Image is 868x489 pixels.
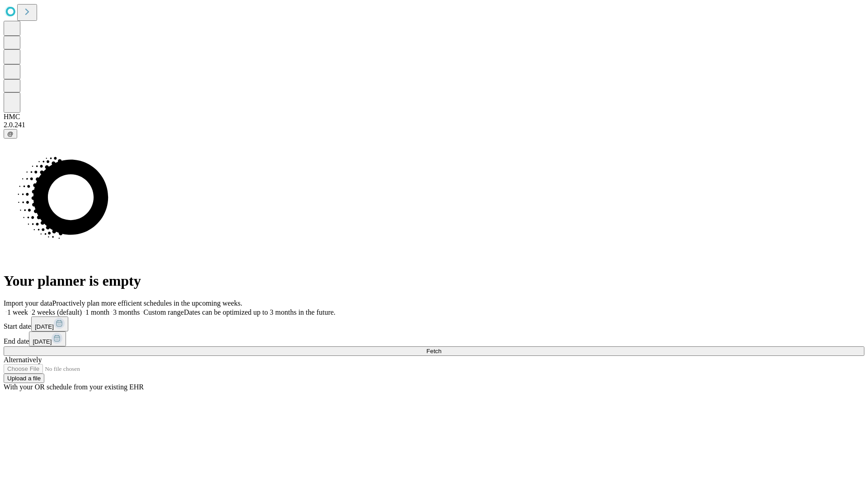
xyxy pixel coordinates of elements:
[7,308,28,316] span: 1 week
[85,308,109,316] span: 1 month
[31,316,68,331] button: [DATE]
[4,331,864,346] div: End date
[4,374,44,383] button: Upload a file
[4,121,864,129] div: 2.0.241
[4,113,864,121] div: HMC
[32,308,82,316] span: 2 weeks (default)
[4,129,17,139] button: @
[33,338,52,345] span: [DATE]
[143,308,184,316] span: Custom range
[4,299,52,307] span: Import your data
[184,308,335,316] span: Dates can be optimized up to 3 months in the future.
[4,346,864,356] button: Fetch
[29,331,66,346] button: [DATE]
[4,316,864,331] div: Start date
[35,323,54,330] span: [DATE]
[7,130,14,137] span: @
[113,308,140,316] span: 3 months
[426,348,441,355] span: Fetch
[4,356,42,364] span: Alternatively
[52,299,242,307] span: Proactively plan more efficient schedules in the upcoming weeks.
[4,383,144,391] span: With your OR schedule from your existing EHR
[4,273,864,289] h1: Your planner is empty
